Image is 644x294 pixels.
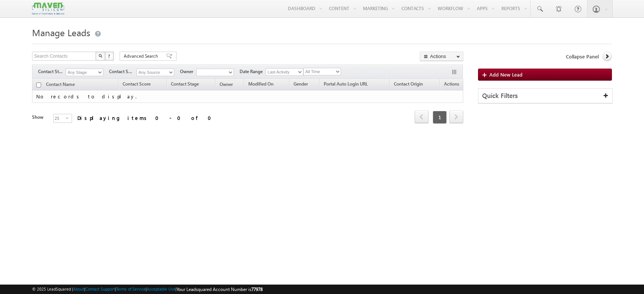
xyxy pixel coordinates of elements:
span: Manage Leads [32,26,90,38]
a: Contact Name [42,80,78,90]
span: 25 [54,114,66,122]
span: select [66,116,72,119]
span: Contact Origin [394,81,423,87]
span: Collapse Panel [566,53,599,60]
span: next [449,110,463,123]
img: Search [98,54,102,58]
a: Contact Origin [390,80,427,90]
a: About [73,286,84,291]
span: Contact Source [109,68,137,75]
div: Show [32,114,47,121]
img: Custom Logo [32,2,64,15]
span: Date Range [240,68,266,75]
div: Quick Filters [478,89,612,103]
span: ? [108,53,111,59]
td: No records to display. [32,90,463,103]
span: 77978 [251,286,263,292]
a: Modified On [244,80,277,90]
a: next [449,111,463,123]
span: Contact Stage [38,68,66,75]
span: Actions [440,80,463,90]
a: Contact Stage [167,80,203,90]
span: Gender [294,81,308,87]
span: Portal Auto Login URL [324,81,368,87]
a: Portal Auto Login URL [320,80,372,90]
span: Owner [220,81,233,87]
a: Contact Score [119,80,154,90]
a: Acceptable Use [147,286,175,291]
a: Contact Support [85,286,115,291]
a: Gender [290,80,312,90]
a: prev [415,111,429,123]
button: ? [105,52,114,61]
span: 1 [433,111,447,124]
button: Actions [420,52,463,61]
span: © 2025 LeadSquared | | | | | [32,286,263,293]
span: Add New Lead [489,71,523,78]
span: Owner [180,68,196,75]
input: Check all records [36,83,41,87]
a: Terms of Service [116,286,146,291]
span: prev [415,110,429,123]
span: Your Leadsquared Account Number is [177,286,263,292]
span: Contact Stage [171,81,199,87]
span: Contact Score [123,81,151,87]
div: Displaying items 0 - 0 of 0 [77,113,216,122]
span: Modified On [248,81,274,87]
span: Advanced Search [124,53,160,60]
